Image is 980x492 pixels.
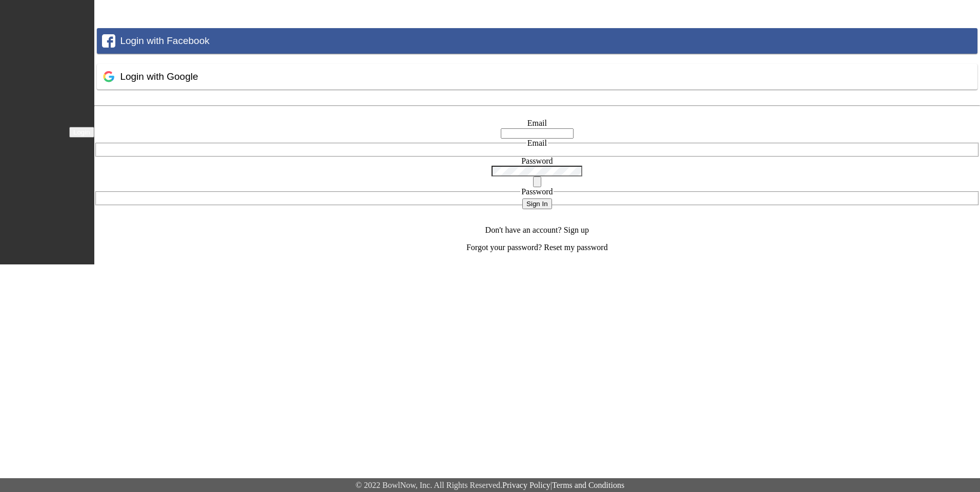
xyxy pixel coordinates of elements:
button: Login with Facebook [97,28,977,54]
p: Don't have an account? [94,226,980,235]
span: Password [521,187,553,196]
span: Login with Google [120,71,198,82]
a: Reset my password [544,243,607,252]
label: Password [521,156,553,165]
a: Privacy Policy [502,481,550,489]
button: Sign In [522,198,552,209]
a: Terms and Conditions [552,481,624,489]
img: logo [5,126,62,137]
label: Email [527,119,547,127]
p: Forgot your password? [94,243,980,252]
span: Email [527,139,547,147]
button: toggle password visibility [533,176,541,187]
button: Login [69,127,94,138]
a: Sign up [564,226,589,234]
span: © 2022 BowlNow, Inc. All Rights Reserved. [356,481,502,489]
button: Login with Google [97,64,977,90]
span: Login with Facebook [120,35,209,46]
